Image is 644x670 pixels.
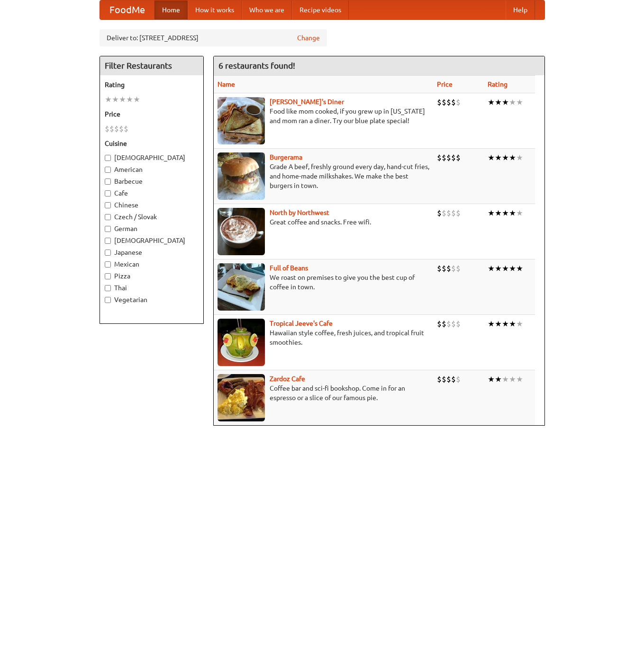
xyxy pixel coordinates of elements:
[105,285,111,291] input: Thai
[451,97,456,107] li: $
[105,248,199,257] label: Japanese
[509,97,516,107] li: ★
[105,273,111,279] input: Pizza
[218,152,265,200] img: burgerama.jpg
[270,209,329,216] a: North by Northwest
[105,202,111,208] input: Chinese
[451,208,456,218] li: $
[114,124,119,134] li: $
[446,263,451,274] li: $
[105,109,199,119] h5: Price
[218,217,429,227] p: Great coffee and snacks. Free wifi.
[437,80,453,88] a: Price
[442,374,446,384] li: $
[437,208,442,218] li: $
[270,264,308,272] a: Full of Beans
[437,374,442,384] li: $
[488,374,495,384] li: ★
[218,61,295,70] ng-pluralize: 6 restaurants found!
[218,328,429,347] p: Hawaiian style coffee, fresh juices, and tropical fruit smoothies.
[451,319,456,329] li: $
[105,295,199,304] label: Vegetarian
[516,374,523,384] li: ★
[119,124,124,134] li: $
[456,152,461,163] li: $
[495,374,502,384] li: ★
[112,94,119,105] li: ★
[100,0,154,19] a: FoodMe
[105,153,199,162] label: [DEMOGRAPHIC_DATA]
[488,263,495,274] li: ★
[270,320,333,327] a: Tropical Jeeve's Cafe
[124,124,128,134] li: $
[442,97,446,107] li: $
[456,319,461,329] li: $
[437,263,442,274] li: $
[126,94,133,105] li: ★
[509,263,516,274] li: ★
[270,375,305,383] a: Zardoz Cafe
[442,152,446,163] li: $
[105,224,199,233] label: German
[105,177,199,186] label: Barbecue
[506,0,535,19] a: Help
[437,319,442,329] li: $
[502,319,509,329] li: ★
[218,97,265,144] img: sallys.jpg
[105,238,111,244] input: [DEMOGRAPHIC_DATA]
[270,153,302,161] b: Burgerama
[446,97,451,107] li: $
[105,212,199,222] label: Czech / Slovak
[451,263,456,274] li: $
[442,319,446,329] li: $
[502,152,509,163] li: ★
[105,190,111,197] input: Cafe
[105,155,111,161] input: [DEMOGRAPHIC_DATA]
[154,0,188,19] a: Home
[218,208,265,255] img: north.jpg
[442,263,446,274] li: $
[437,97,442,107] li: $
[488,80,508,88] a: Rating
[119,94,126,105] li: ★
[218,80,235,88] a: Name
[105,297,111,303] input: Vegetarian
[218,384,429,402] p: Coffee bar and sci-fi bookshop. Come in for an espresso or a slice of our famous pie.
[456,97,461,107] li: $
[292,0,349,19] a: Recipe videos
[218,319,265,366] img: jeeves.jpg
[218,374,265,421] img: zardoz.jpg
[109,124,114,134] li: $
[488,97,495,107] li: ★
[188,0,242,19] a: How it works
[437,152,442,163] li: $
[105,226,111,232] input: German
[105,250,111,256] input: Japanese
[502,97,509,107] li: ★
[502,208,509,218] li: ★
[105,167,111,173] input: American
[105,139,199,148] h5: Cuisine
[456,208,461,218] li: $
[297,33,320,43] a: Change
[446,152,451,163] li: $
[502,374,509,384] li: ★
[270,98,344,106] a: [PERSON_NAME]'s Diner
[105,80,199,89] h5: Rating
[442,208,446,218] li: $
[488,208,495,218] li: ★
[100,29,327,46] div: Deliver to: [STREET_ADDRESS]
[516,97,523,107] li: ★
[218,263,265,311] img: beans.jpg
[218,273,429,292] p: We roast on premises to give you the best cup of coffee in town.
[218,162,429,190] p: Grade A beef, freshly ground every day, hand-cut fries, and home-made milkshakes. We make the bes...
[456,263,461,274] li: $
[451,152,456,163] li: $
[242,0,292,19] a: Who we are
[451,374,456,384] li: $
[495,263,502,274] li: ★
